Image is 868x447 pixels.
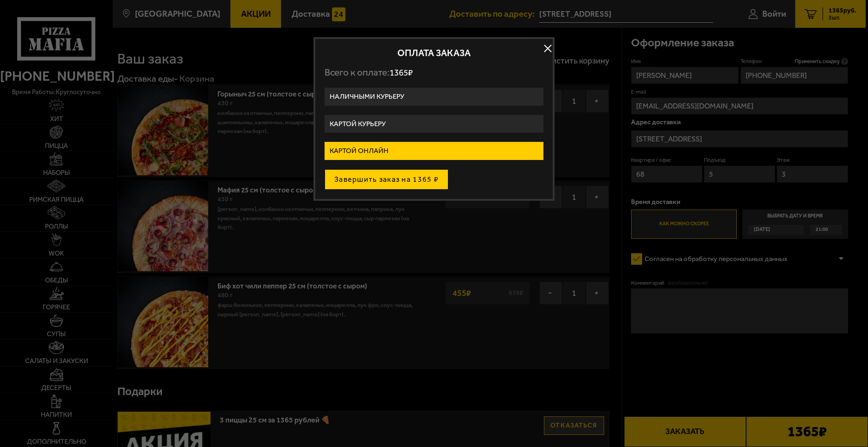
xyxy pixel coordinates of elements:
span: 1365 ₽ [389,67,413,78]
p: Всего к оплате: [325,67,543,78]
label: Картой онлайн [325,142,543,160]
button: Завершить заказ на 1365 ₽ [325,169,448,190]
h2: Оплата заказа [325,48,543,57]
label: Наличными курьеру [325,88,543,106]
label: Картой курьеру [325,115,543,133]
